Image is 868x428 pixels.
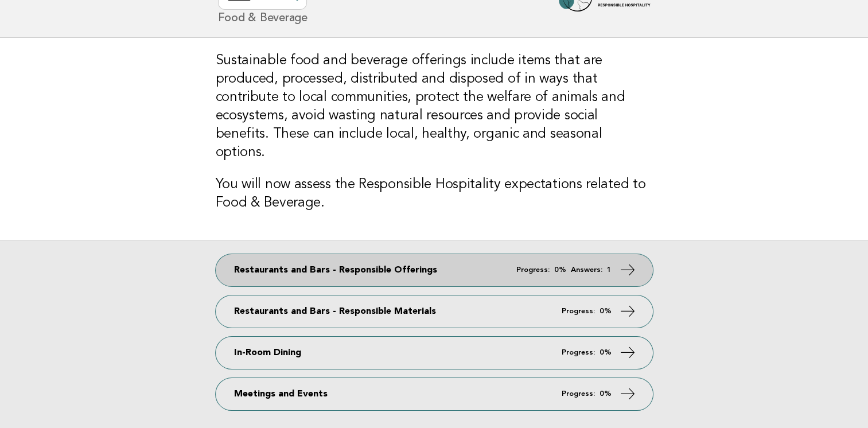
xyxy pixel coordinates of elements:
[516,266,550,274] em: Progress:
[216,176,653,212] h3: You will now assess the Responsible Hospitality expectations related to Food & Beverage.
[216,378,653,410] a: Meetings and Events Progress: 0%
[554,266,566,274] strong: 0%
[216,52,653,162] h3: Sustainable food and beverage offerings include items that are produced, processed, distributed a...
[607,266,612,274] strong: 1
[600,349,612,356] strong: 0%
[216,295,653,328] a: Restaurants and Bars - Responsible Materials Progress: 0%
[600,308,612,315] strong: 0%
[562,349,595,356] em: Progress:
[562,390,595,398] em: Progress:
[216,254,653,286] a: Restaurants and Bars - Responsible Offerings Progress: 0% Answers: 1
[571,266,602,274] em: Answers:
[600,390,612,398] strong: 0%
[562,308,595,315] em: Progress:
[216,337,653,369] a: In-Room Dining Progress: 0%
